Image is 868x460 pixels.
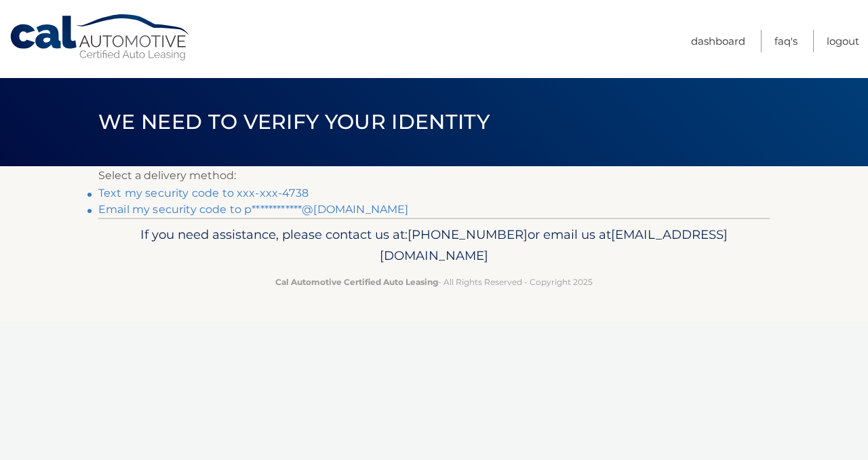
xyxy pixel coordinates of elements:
span: [PHONE_NUMBER] [408,227,528,242]
a: Text my security code to xxx-xxx-4738 [98,187,309,199]
p: Select a delivery method: [98,166,770,185]
p: If you need assistance, please contact us at: or email us at [107,224,761,267]
a: FAQ's [774,30,797,52]
strong: Cal Automotive Certified Auto Leasing [275,277,438,287]
a: Logout [827,30,859,52]
p: - All Rights Reserved - Copyright 2025 [107,275,761,289]
a: Cal Automotive [9,14,192,62]
a: Dashboard [691,30,745,52]
span: We need to verify your identity [98,109,490,134]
